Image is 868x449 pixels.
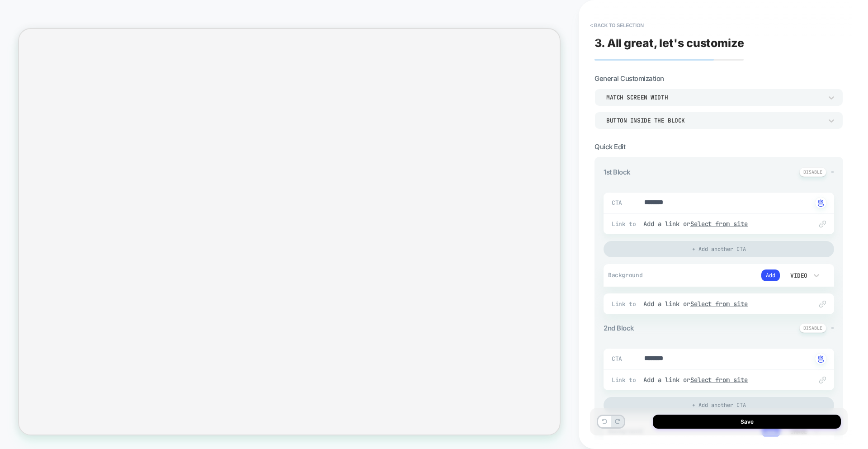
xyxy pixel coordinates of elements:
[608,271,665,279] span: Background
[643,300,803,308] div: Add a link or
[690,220,748,228] u: Select from site
[612,220,639,228] span: Link to
[819,301,826,307] img: edit
[818,199,824,207] img: edit with ai
[606,117,822,124] div: Button inside the block
[606,94,822,101] div: Match Screen Width
[585,18,648,33] button: < Back to selection
[604,168,631,176] span: 1st Block
[612,300,639,308] span: Link to
[604,397,834,413] div: + Add another CTA
[604,241,834,257] div: + Add another CTA
[818,355,824,363] img: edit with ai
[612,355,623,363] span: CTA
[690,300,748,308] u: Select from site
[831,167,834,176] span: -
[612,376,639,384] span: Link to
[690,376,748,384] u: Select from site
[612,199,623,207] span: CTA
[819,221,826,227] img: edit
[604,324,634,332] span: 2nd Block
[594,36,744,50] span: 3. All great, let's customize
[831,323,834,332] span: -
[819,377,826,383] img: edit
[788,272,807,279] div: Video
[653,415,841,429] button: Save
[643,220,803,228] div: Add a link or
[643,376,803,384] div: Add a link or
[594,74,664,83] span: General Customization
[594,142,625,151] span: Quick Edit
[761,269,780,281] button: Add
